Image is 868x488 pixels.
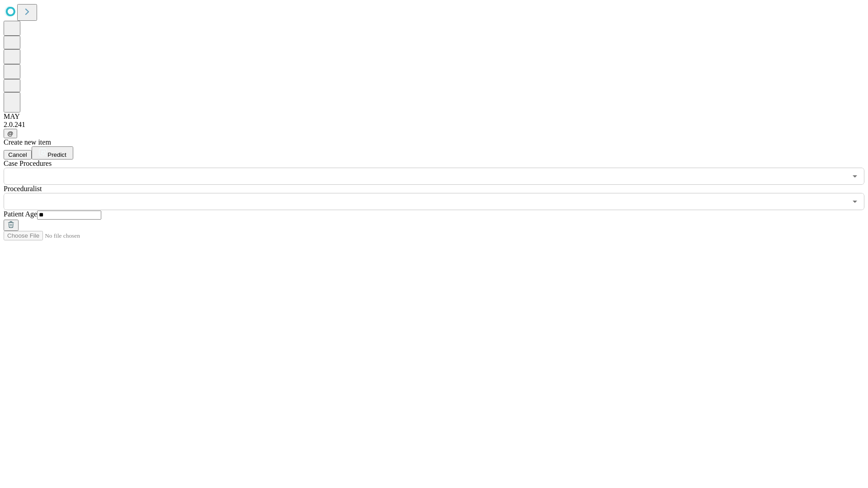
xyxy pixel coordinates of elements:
div: 2.0.241 [4,121,864,129]
button: Predict [32,146,73,160]
span: Create new item [4,138,51,146]
span: @ [7,130,14,137]
span: Proceduralist [4,185,42,192]
button: Open [849,195,861,208]
span: Patient Age [4,210,37,218]
span: Cancel [8,151,27,158]
span: Predict [47,151,66,158]
button: @ [4,129,17,138]
button: Open [849,170,861,183]
div: MAY [4,113,864,121]
button: Cancel [4,150,32,160]
span: Scheduled Procedure [4,160,52,167]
